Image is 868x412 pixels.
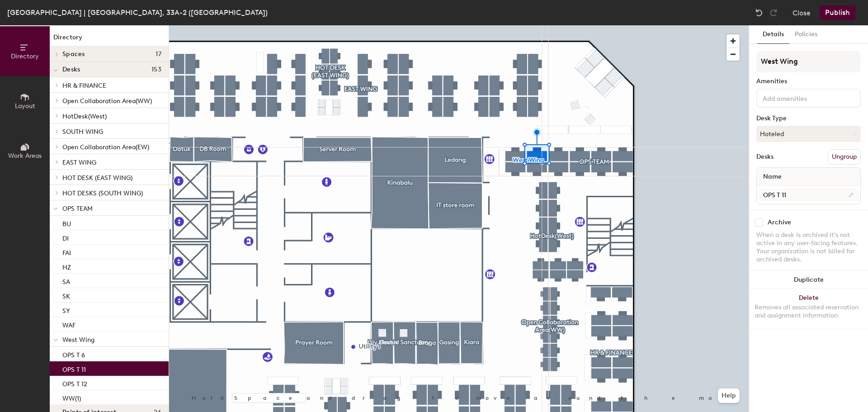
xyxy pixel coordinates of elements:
[755,303,863,320] div: Removes all associated reservation and assignment information
[768,219,791,226] div: Archive
[62,189,143,197] span: HOT DESKS (SOUTH WING)
[769,8,778,17] img: Redo
[749,289,868,329] button: DeleteRemoves all associated reservation and assignment information
[151,66,161,73] span: 153
[62,392,81,403] p: WW(1)
[7,7,268,18] div: [GEOGRAPHIC_DATA] | [GEOGRAPHIC_DATA], 33A-2 ([GEOGRAPHIC_DATA])
[15,102,35,110] span: Layout
[761,92,842,103] input: Add amenities
[62,51,85,58] span: Spaces
[759,189,859,201] input: Unnamed desk
[62,363,86,374] p: OPS T 11
[62,205,93,213] span: OPS TEAM
[789,25,823,44] button: Policies
[62,159,96,166] span: EAST WING
[8,152,42,160] span: Work Areas
[759,169,786,185] span: Name
[62,128,103,136] span: SOUTH WING
[11,52,39,60] span: Directory
[62,378,87,388] p: OPS T 12
[820,5,855,20] button: Publish
[62,319,75,329] p: WAF
[749,271,868,289] button: Duplicate
[828,149,861,165] button: Ungroup
[757,25,789,44] button: Details
[156,51,161,58] span: 17
[62,349,85,359] p: OPS T 6
[62,143,149,151] span: Open Collaboration Area(EW)
[62,82,106,90] span: HR & FINANCE
[62,275,70,286] p: SA
[62,218,71,228] p: BU
[755,8,764,17] img: Undo
[756,153,774,161] div: Desks
[62,290,70,300] p: SK
[756,78,861,85] div: Amenities
[756,231,861,264] div: When a desk is archived it's not active in any user-facing features. Your organization is not bil...
[756,126,861,142] button: Hoteled
[718,388,740,403] button: Help
[62,174,132,182] span: HOT DESK (EAST WING)
[62,246,71,257] p: FAI
[793,5,811,20] button: Close
[62,97,152,105] span: Open Collaboration Area(WW)
[62,304,70,315] p: SY
[62,113,107,120] span: HotDesk(West)
[62,232,69,242] p: DI
[50,33,169,47] h1: Directory
[756,115,861,122] div: Desk Type
[62,336,94,344] span: West Wing
[62,66,80,73] span: Desks
[62,261,71,271] p: HZ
